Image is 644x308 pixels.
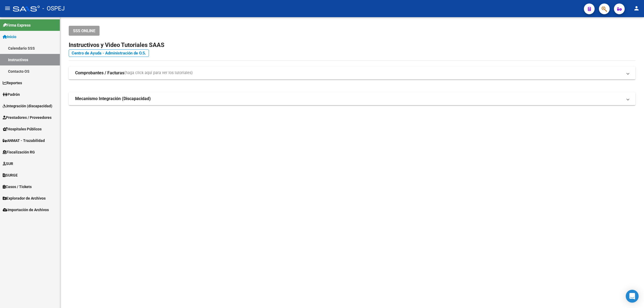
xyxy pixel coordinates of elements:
[3,138,45,144] span: ANMAT - Trazabilidad
[73,28,95,33] span: SSS ONLINE
[4,5,11,12] mat-icon: menu
[3,91,20,97] span: Padrón
[3,172,18,178] span: SURGE
[69,40,635,50] h2: Instructivos y Video Tutoriales SAAS
[3,161,13,167] span: SUR
[75,70,124,76] strong: Comprobantes / Facturas
[69,49,149,57] a: Centro de Ayuda - Administración de O.S.
[3,149,35,155] span: Fiscalización RG
[3,34,16,40] span: Inicio
[3,103,52,109] span: Integración (discapacidad)
[3,195,46,201] span: Explorador de Archivos
[124,70,193,76] span: (haga click aquí para ver los tutoriales)
[626,290,639,303] div: Open Intercom Messenger
[69,26,100,36] button: SSS ONLINE
[42,3,65,14] span: - OSPEJ
[3,207,49,213] span: Importación de Archivos
[3,126,42,132] span: Hospitales Públicos
[3,115,52,120] span: Prestadores / Proveedores
[75,96,151,102] strong: Mecanismo Integración (Discapacidad)
[633,5,640,12] mat-icon: person
[69,67,635,79] mat-expansion-panel-header: Comprobantes / Facturas(haga click aquí para ver los tutoriales)
[3,22,31,28] span: Firma Express
[69,92,635,105] mat-expansion-panel-header: Mecanismo Integración (Discapacidad)
[3,184,32,190] span: Casos / Tickets
[3,80,22,86] span: Reportes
